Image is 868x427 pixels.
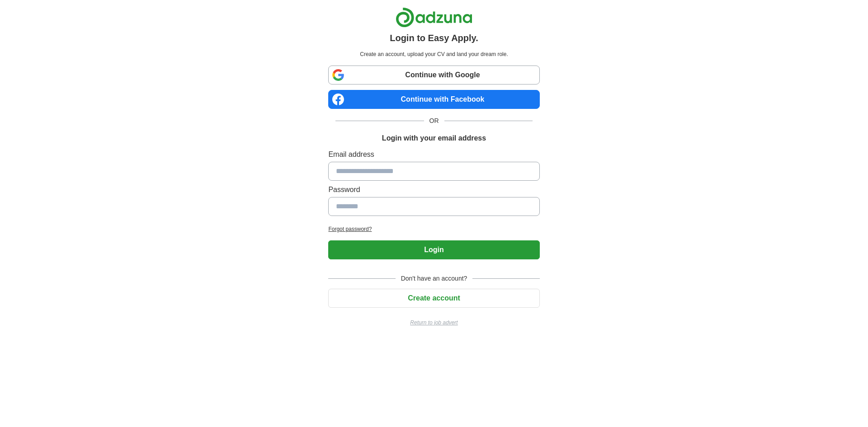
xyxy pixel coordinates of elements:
[328,184,539,195] label: Password
[328,289,539,308] button: Create account
[330,50,538,58] p: Create an account, upload your CV and land your dream role.
[328,294,539,302] a: Create account
[396,274,473,283] span: Don't have an account?
[328,225,539,233] a: Forgot password?
[390,31,478,45] h1: Login to Easy Apply.
[328,66,539,84] a: Continue with Google
[396,7,472,28] img: Adzuna logo
[328,149,539,160] label: Email address
[328,240,539,259] button: Login
[328,319,539,327] a: Return to job advert
[382,133,486,144] h1: Login with your email address
[424,116,444,126] span: OR
[328,90,539,109] a: Continue with Facebook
